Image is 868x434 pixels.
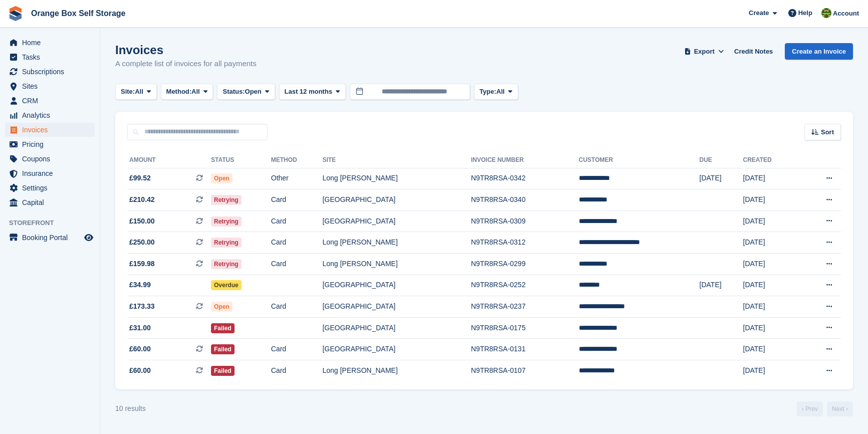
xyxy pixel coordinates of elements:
td: [GEOGRAPHIC_DATA] [322,210,471,232]
td: Card [271,254,323,275]
span: Coupons [22,152,82,166]
a: Create an Invoice [785,43,853,60]
th: Invoice Number [471,152,579,168]
td: [DATE] [743,317,800,339]
td: Long [PERSON_NAME] [322,254,471,275]
img: SARAH T [821,8,831,18]
span: £150.00 [129,216,155,227]
a: menu [5,166,95,180]
a: Credit Notes [730,43,777,60]
td: Long [PERSON_NAME] [322,360,471,381]
td: Card [271,339,323,360]
button: Site: All [115,84,157,100]
td: [GEOGRAPHIC_DATA] [322,317,471,339]
a: menu [5,50,95,64]
span: Create [749,8,769,18]
td: [GEOGRAPHIC_DATA] [322,339,471,360]
span: Retrying [211,259,242,269]
td: Long [PERSON_NAME] [322,232,471,254]
td: Other [271,168,323,189]
span: Booking Portal [22,231,82,245]
th: Amount [127,152,211,168]
td: N9TR8RSA-0107 [471,360,579,381]
span: Type: [480,87,497,97]
th: Customer [579,152,700,168]
button: Status: Open [217,84,275,100]
span: Tasks [22,50,82,64]
td: N9TR8RSA-0312 [471,232,579,254]
span: Storefront [9,218,100,228]
a: menu [5,108,95,122]
a: menu [5,36,95,50]
a: menu [5,181,95,195]
span: Method: [166,87,192,97]
th: Method [271,152,323,168]
h1: Invoices [115,43,257,57]
td: [DATE] [743,360,800,381]
td: [GEOGRAPHIC_DATA] [322,275,471,296]
td: Card [271,189,323,211]
a: menu [5,65,95,79]
td: [DATE] [700,275,743,296]
td: N9TR8RSA-0309 [471,210,579,232]
span: £31.00 [129,323,151,333]
a: menu [5,195,95,209]
td: [DATE] [743,189,800,211]
a: Previous [797,401,823,416]
span: CRM [22,94,82,108]
td: N9TR8RSA-0340 [471,189,579,211]
td: Card [271,360,323,381]
span: Failed [211,344,235,354]
span: £159.98 [129,259,155,269]
td: Card [271,210,323,232]
span: £173.33 [129,301,155,312]
button: Type: All [474,84,518,100]
span: £60.00 [129,344,151,354]
span: £60.00 [129,365,151,376]
span: Sites [22,79,82,93]
a: menu [5,79,95,93]
span: Settings [22,181,82,195]
span: Invoices [22,123,82,137]
button: Export [682,43,726,60]
span: Home [22,36,82,50]
span: Overdue [211,280,242,290]
span: Export [694,47,715,57]
td: N9TR8RSA-0131 [471,339,579,360]
td: Long [PERSON_NAME] [322,168,471,189]
span: Open [211,173,233,183]
span: Last 12 months [285,87,332,97]
span: £250.00 [129,237,155,248]
td: [DATE] [743,232,800,254]
td: N9TR8RSA-0342 [471,168,579,189]
span: Retrying [211,216,242,227]
td: [GEOGRAPHIC_DATA] [322,296,471,318]
span: Open [211,302,233,312]
span: Open [245,87,262,97]
td: [DATE] [743,339,800,360]
span: Status: [223,87,245,97]
a: Orange Box Self Storage [27,5,130,22]
th: Created [743,152,800,168]
td: N9TR8RSA-0175 [471,317,579,339]
td: [GEOGRAPHIC_DATA] [322,189,471,211]
th: Due [700,152,743,168]
span: Analytics [22,108,82,122]
p: A complete list of invoices for all payments [115,58,257,70]
td: N9TR8RSA-0237 [471,296,579,318]
a: menu [5,94,95,108]
span: All [191,87,200,97]
th: Status [211,152,271,168]
span: £34.99 [129,280,151,290]
span: Retrying [211,195,242,205]
a: menu [5,152,95,166]
td: [DATE] [743,210,800,232]
span: Failed [211,323,235,333]
a: Preview store [83,232,95,244]
img: stora-icon-8386f47178a22dfd0bd8f6a31ec36ba5ce8667c1dd55bd0f319d3a0aa187defe.svg [8,6,23,21]
td: Card [271,232,323,254]
span: £99.52 [129,173,151,183]
span: Capital [22,195,82,209]
th: Site [322,152,471,168]
span: Site: [121,87,135,97]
